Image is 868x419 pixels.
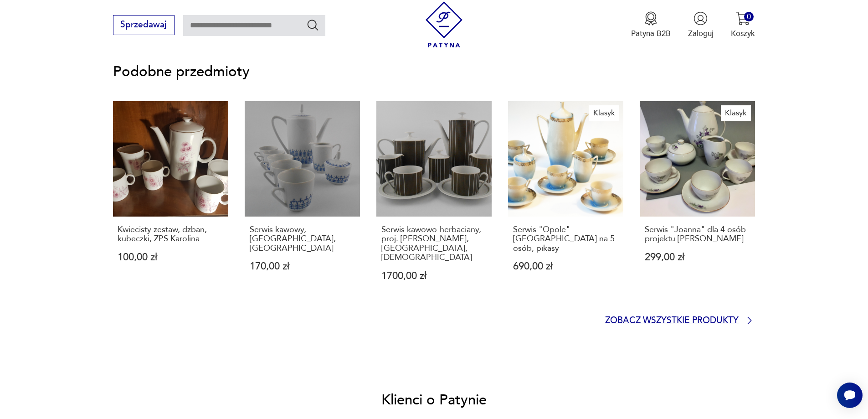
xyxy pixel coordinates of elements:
p: 299,00 zł [645,253,750,262]
img: Ikonka użytkownika [693,11,708,26]
p: 690,00 zł [513,262,619,271]
a: Sprzedawaj [113,22,175,29]
p: Koszyk [731,28,755,39]
p: Serwis kawowo-herbaciany, proj. [PERSON_NAME], [GEOGRAPHIC_DATA], [DEMOGRAPHIC_DATA] [381,225,487,263]
p: Serwis "Opole" [GEOGRAPHIC_DATA] na 5 osób, pikasy [513,225,619,253]
button: 0Koszyk [731,11,755,39]
a: Kwiecisty zestaw, dzban, kubeczki, ZPS KarolinaKwiecisty zestaw, dzban, kubeczki, ZPS Karolina100... [113,101,228,302]
button: Patyna B2B [631,11,671,39]
h2: Klienci o Patynie [381,391,487,409]
p: 170,00 zł [250,262,355,271]
a: Ikona medaluPatyna B2B [631,11,671,39]
a: KlasykSerwis "Opole" Tułowice na 5 osób, pikasySerwis "Opole" [GEOGRAPHIC_DATA] na 5 osób, pikasy... [508,101,623,302]
iframe: Smartsupp widget button [837,383,863,408]
a: Serwis kawowy, Kahla, NiemcySerwis kawowy, [GEOGRAPHIC_DATA], [GEOGRAPHIC_DATA]170,00 zł [245,101,360,302]
button: Szukaj [306,18,319,31]
p: Serwis kawowy, [GEOGRAPHIC_DATA], [GEOGRAPHIC_DATA] [250,225,355,253]
img: Ikona medalu [644,11,658,26]
button: Zaloguj [688,11,714,39]
p: Zobacz wszystkie produkty [605,317,739,325]
p: Podobne przedmioty [113,65,755,78]
p: 1700,00 zł [381,271,487,281]
p: 100,00 zł [118,253,223,262]
button: Sprzedawaj [113,15,175,35]
img: Patyna - sklep z meblami i dekoracjami vintage [421,1,467,47]
p: Kwiecisty zestaw, dzban, kubeczki, ZPS Karolina [118,225,223,244]
p: Patyna B2B [631,28,671,39]
a: Serwis kawowo-herbaciany, proj. prof. Heinrich Löffelhardt, Arzberg, NiemcySerwis kawowo-herbacia... [376,101,492,302]
div: 0 [744,12,754,21]
p: Zaloguj [688,28,714,39]
a: Zobacz wszystkie produkty [605,315,755,326]
img: Ikona koszyka [736,11,750,26]
p: Serwis "Joanna" dla 4 osób projektu [PERSON_NAME] [645,225,750,244]
a: KlasykSerwis "Joanna" dla 4 osób projektu Wincentego PotackiegoSerwis "Joanna" dla 4 osób projekt... [640,101,755,302]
